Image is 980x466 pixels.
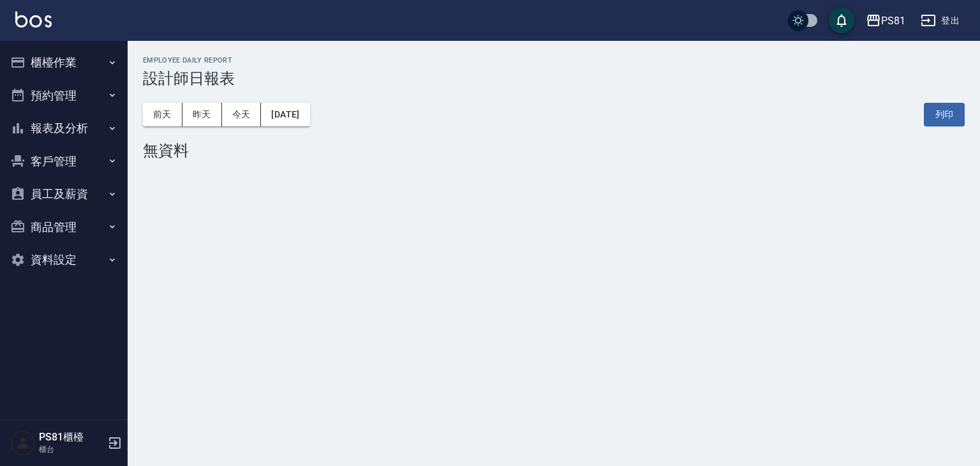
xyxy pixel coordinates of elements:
[861,8,910,34] button: PS81
[10,430,36,456] img: Person
[829,8,854,33] button: save
[143,70,965,87] h3: 設計師日報表
[39,444,104,455] p: 櫃台
[39,431,104,444] h5: PS81櫃檯
[5,79,122,112] button: 預約管理
[143,142,965,160] div: 無資料
[261,103,309,126] button: [DATE]
[15,11,52,27] img: Logo
[881,13,905,29] div: PS81
[182,103,222,126] button: 昨天
[5,145,122,178] button: 客戶管理
[5,46,122,79] button: 櫃檯作業
[916,9,965,33] button: 登出
[143,56,965,64] h2: Employee Daily Report
[222,103,262,126] button: 今天
[5,211,122,244] button: 商品管理
[924,103,965,126] button: 列印
[5,177,122,211] button: 員工及薪資
[5,243,122,276] button: 資料設定
[143,103,182,126] button: 前天
[5,112,122,145] button: 報表及分析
